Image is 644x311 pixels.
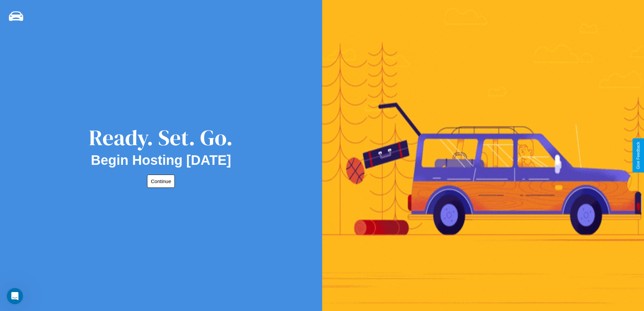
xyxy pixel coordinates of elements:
[636,142,641,169] div: Give Feedback
[7,288,23,304] iframe: Intercom live chat
[91,153,231,168] h2: Begin Hosting [DATE]
[147,175,175,188] button: Continue
[89,123,233,153] div: Ready. Set. Go.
